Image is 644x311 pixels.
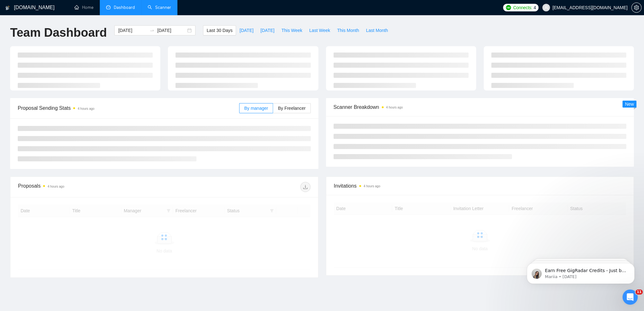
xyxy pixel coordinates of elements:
time: 4 hours ago [364,184,380,188]
img: upwork-logo.png [506,5,511,10]
span: By Freelancer [278,106,305,111]
span: By manager [244,106,268,111]
span: Scanner Breakdown [334,103,627,111]
div: Proposals [18,182,164,192]
iframe: Intercom live chat [622,289,638,305]
span: [DATE] [260,27,274,34]
span: Dashboard [114,5,135,10]
span: 4 [533,4,536,11]
span: Invitations [334,182,626,190]
span: Last Week [309,27,330,34]
span: 11 [635,289,643,295]
input: End date [157,27,186,34]
button: This Week [278,25,306,35]
span: setting [632,5,641,10]
span: swap-right [150,28,155,33]
input: Start date [118,27,147,34]
span: dashboard [106,5,111,9]
a: setting [631,5,641,10]
span: user [544,5,548,10]
h1: Team Dashboard [10,25,107,40]
span: This Week [281,27,302,34]
button: Last Month [362,25,391,35]
time: 4 hours ago [386,106,403,109]
span: [DATE] [239,27,253,34]
img: logo [5,3,10,13]
span: This Month [337,27,359,34]
span: Connects: [513,4,532,11]
time: 4 hours ago [48,185,64,188]
a: homeHome [74,5,93,10]
time: 4 hours ago [78,107,94,110]
button: Last Week [306,25,334,35]
button: [DATE] [257,25,278,35]
span: Proposal Sending Stats [18,104,239,112]
button: [DATE] [236,25,257,35]
a: searchScanner [148,5,171,10]
button: Last 30 Days [203,25,236,35]
span: Last 30 Days [207,27,233,34]
span: to [150,28,155,33]
button: This Month [334,25,362,35]
button: setting [631,3,641,13]
span: Last Month [366,27,388,34]
iframe: Intercom notifications message [517,250,644,294]
span: New [625,102,634,107]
